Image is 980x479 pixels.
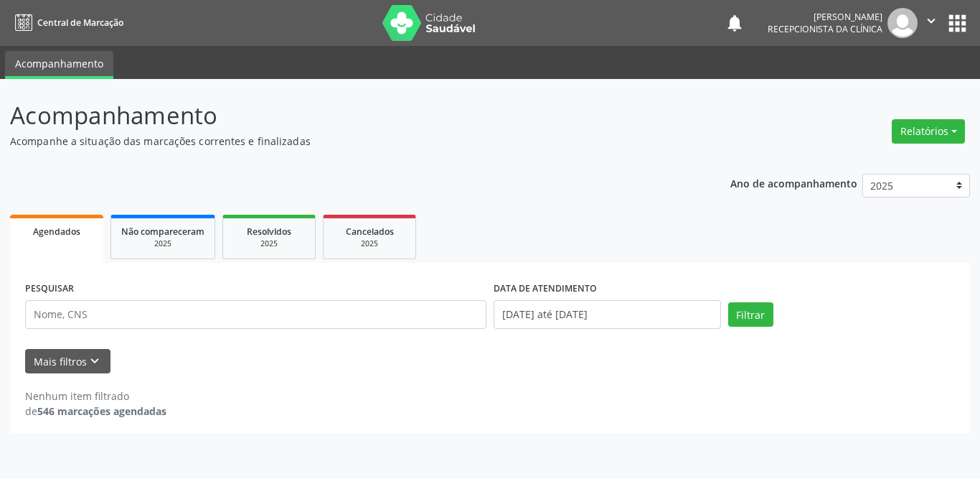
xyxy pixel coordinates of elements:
[725,13,745,33] button: notifications
[121,238,204,249] div: 2025
[25,349,110,374] button: Mais filtroskeyboard_arrow_down
[37,17,123,29] span: Central de Marcação
[494,300,721,329] input: Selecione um intervalo
[494,278,597,300] label: DATA DE ATENDIMENTO
[887,8,918,38] img: img
[923,13,939,29] i: 
[10,134,682,149] p: Acompanhe a situação das marcações correntes e finalizadas
[247,225,291,238] span: Resolvidos
[346,225,394,238] span: Cancelados
[945,11,970,36] button: apps
[10,98,682,134] p: Acompanhamento
[121,225,204,238] span: Não compareceram
[87,353,103,369] i: keyboard_arrow_down
[33,225,80,238] span: Agendados
[10,11,123,34] a: Central de Marcação
[25,389,166,404] div: Nenhum item filtrado
[233,238,305,249] div: 2025
[25,300,486,329] input: Nome, CNS
[892,119,965,144] button: Relatórios
[768,11,882,23] div: [PERSON_NAME]
[730,174,857,192] p: Ano de acompanhamento
[37,404,166,418] strong: 546 marcações agendadas
[918,8,945,38] button: 
[334,238,405,249] div: 2025
[25,278,74,300] label: PESQUISAR
[728,302,773,327] button: Filtrar
[25,404,166,419] div: de
[768,23,882,35] span: Recepcionista da clínica
[5,51,113,79] a: Acompanhamento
